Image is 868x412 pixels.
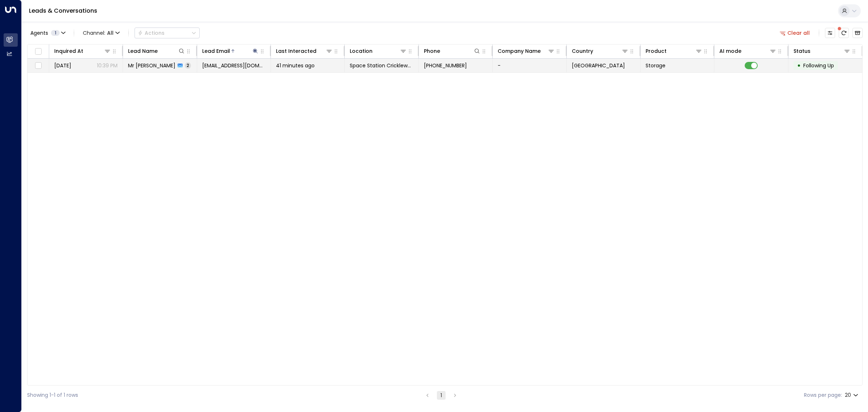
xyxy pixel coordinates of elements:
span: Mr jhd dhjj [128,62,175,69]
button: Customize [825,28,835,38]
div: Product [646,47,667,55]
div: Company Name [498,47,554,55]
div: Country [572,47,593,55]
button: Archived Leads [852,28,863,38]
span: hshs@uil.ie [202,62,265,69]
div: Lead Email [202,47,259,55]
button: Agents1 [27,28,68,38]
a: Leads & Conversations [29,7,97,15]
div: Phone [424,47,440,55]
span: United Kingdom [572,62,625,69]
span: Agents [30,30,48,35]
div: Company Name [498,47,541,55]
div: Location [350,47,373,55]
div: Inquired At [54,47,83,55]
span: 1 [51,30,60,36]
div: Actions [138,30,165,36]
div: Phone [424,47,481,55]
span: +447761542338 [424,62,467,69]
p: 10:39 PM [97,62,118,69]
button: Actions [135,28,200,38]
span: Storage [646,62,665,69]
button: Channel:All [80,28,123,38]
div: Status [793,47,810,55]
div: Last Interacted [276,47,316,55]
label: Rows per page: [804,391,842,399]
div: Product [646,47,702,55]
div: Lead Email [202,47,230,55]
div: Country [572,47,629,55]
div: Lead Name [128,47,185,55]
div: Location [350,47,407,55]
td: - [493,59,566,72]
div: Inquired At [54,47,111,55]
div: • [797,59,801,72]
span: Aug 19, 2025 [54,62,71,69]
span: Channel: [80,28,123,38]
span: There are new threads available. Refresh the grid to view the latest updates. [839,28,849,38]
span: All [107,30,114,36]
span: Space Station Cricklewood [350,62,413,69]
span: Toggle select all [34,47,43,56]
div: Showing 1-1 of 1 rows [27,391,78,399]
div: Last Interacted [276,47,333,55]
div: AI mode [719,47,741,55]
span: 41 minutes ago [276,62,315,69]
div: AI mode [719,47,776,55]
button: Clear all [777,28,813,38]
span: Toggle select row [34,61,43,70]
div: 20 [845,390,860,400]
span: 2 [185,62,191,68]
button: page 1 [437,391,446,400]
div: Status [793,47,851,55]
span: Following Up [803,62,834,69]
div: Button group with a nested menu [135,28,200,38]
nav: pagination navigation [423,391,460,400]
div: Lead Name [128,47,158,55]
